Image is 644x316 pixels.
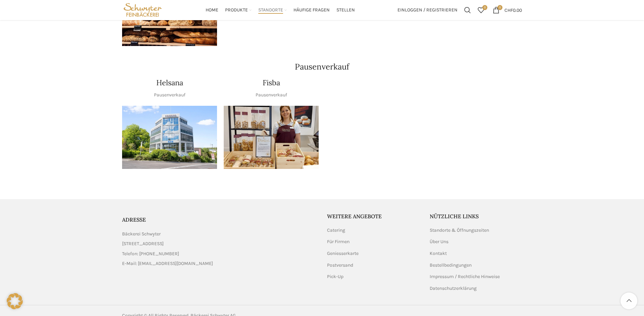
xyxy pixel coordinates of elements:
[336,7,355,13] span: Stellen
[430,213,522,220] h5: Nützliche Links
[122,106,217,169] div: 1 / 1
[156,78,183,88] h4: Helsana
[430,273,500,280] a: Impressum / Rechtliche Hinweise
[256,91,287,99] p: Pausenverkauf
[258,3,287,17] a: Standorte
[430,285,477,292] a: Datenschutzerklärung
[489,3,525,17] a: 0 CHF0.00
[327,262,354,269] a: Postversand
[327,238,350,245] a: Für Firmen
[258,7,283,13] span: Standorte
[430,250,447,257] a: Kontakt
[206,7,218,13] span: Home
[430,262,472,269] a: Bestellbedingungen
[327,250,359,257] a: Geniesserkarte
[504,7,513,13] span: CHF
[474,3,488,17] a: 0
[336,3,355,17] a: Stellen
[225,7,248,13] span: Produkte
[122,260,213,267] span: E-Mail: [EMAIL_ADDRESS][DOMAIN_NAME]
[621,292,637,309] a: Scroll to top button
[122,240,164,247] span: [STREET_ADDRESS]
[461,3,474,17] a: Suchen
[293,7,330,13] span: Häufige Fragen
[263,78,280,88] h4: Fisba
[122,250,317,258] a: List item link
[225,3,252,17] a: Produkte
[327,213,420,220] h5: Weitere Angebote
[122,230,161,238] span: Bäckerei Schwyter
[474,3,488,17] div: Meine Wunschliste
[224,106,319,169] img: 20230228_153619-1-800x800
[224,106,319,169] div: 1 / 1
[394,3,461,17] a: Einloggen / Registrieren
[122,216,146,223] span: ADRESSE
[122,7,163,12] a: Site logo
[167,3,394,17] div: Main navigation
[430,238,449,245] a: Über Uns
[430,227,490,234] a: Standorte & Öffnungszeiten
[154,91,185,99] p: Pausenverkauf
[497,5,502,10] span: 0
[122,63,522,71] h2: Pausenverkauf
[293,3,330,17] a: Häufige Fragen
[327,273,344,280] a: Pick-Up
[397,8,458,12] span: Einloggen / Registrieren
[122,106,217,169] img: image.imageWidth__1140
[482,5,487,10] span: 0
[504,7,522,13] bdi: 0.00
[206,3,218,17] a: Home
[327,227,346,234] a: Catering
